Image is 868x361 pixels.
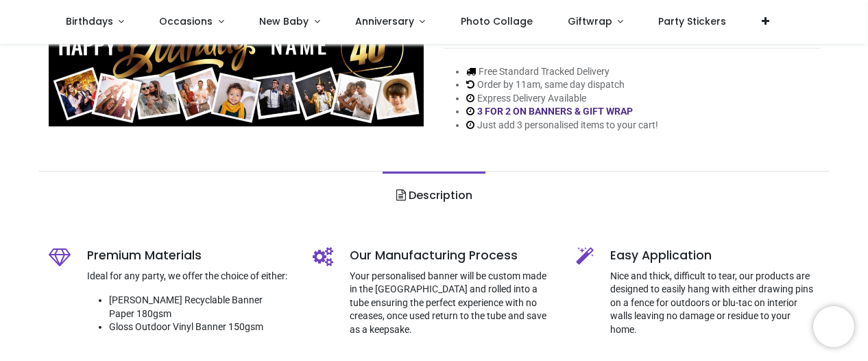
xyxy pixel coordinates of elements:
li: [PERSON_NAME] Recyclable Banner Paper 180gsm [109,294,291,321]
span: Birthdays [66,14,113,28]
h5: Premium Materials [87,247,291,264]
p: Nice and thick, difficult to tear, our products are designed to easily hang with either drawing p... [610,270,819,337]
span: Anniversary [355,14,414,28]
span: New Baby [259,14,309,28]
li: Free Standard Tracked Delivery [466,65,658,79]
span: Party Stickers [658,14,726,28]
span: Photo Collage [461,14,533,28]
li: Order by 11am, same day dispatch [466,78,658,92]
li: Express Delivery Available [466,92,658,106]
span: Giftwrap [568,14,612,28]
p: Your personalised banner will be custom made in the [GEOGRAPHIC_DATA] and rolled into a tube ensu... [350,270,555,337]
span: Occasions [159,14,213,28]
a: Description [383,172,485,220]
iframe: Brevo live chat [813,306,854,347]
img: Personalised Happy 40th Birthday Banner - Black & Gold - Custom Name & 9 Photo Upload [49,14,424,127]
a: 3 FOR 2 ON BANNERS & GIFT WRAP [477,106,633,117]
p: Ideal for any party, we offer the choice of either: [87,270,291,283]
li: Gloss Outdoor Vinyl Banner 150gsm [109,321,291,334]
li: Just add 3 personalised items to your cart! [466,119,658,132]
h5: Our Manufacturing Process [350,247,555,264]
h5: Easy Application [610,247,819,264]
